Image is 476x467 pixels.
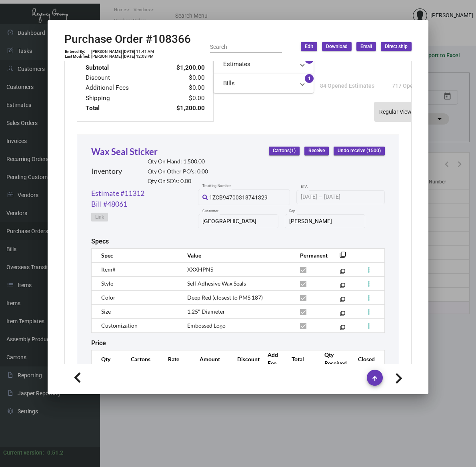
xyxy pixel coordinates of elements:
th: Permanent [292,248,328,262]
span: – [319,194,322,200]
span: XXXHPNS [187,266,213,273]
span: 1ZCB94700318741329 [209,194,268,201]
th: Cartons [123,350,160,368]
h2: Price [91,339,106,347]
span: (1) [290,148,296,154]
span: 1.25" Diameter [187,308,225,315]
button: Edit [301,42,317,51]
input: Start date [301,194,317,200]
td: Discount [85,73,157,83]
span: Undo receive (1500) [338,147,381,154]
h2: Purchase Order #108366 [64,32,191,46]
span: Embossed Logo [187,322,226,329]
h2: Qty On Other PO’s: 0.00 [148,168,208,175]
button: Cartons(1) [269,147,300,155]
span: Deep Red (closest to PMS 187) [187,294,263,301]
mat-icon: filter_none [340,270,345,276]
button: Direct ship [381,42,412,51]
div: Current version: [3,449,44,457]
th: Closed [350,350,385,368]
td: Total [85,103,157,113]
input: End date [324,194,362,200]
button: Undo receive (1500) [334,147,385,155]
span: Self Adhesive Wax Seals [187,280,246,287]
button: Receive [304,147,329,155]
span: Style [101,280,113,287]
td: [PERSON_NAME] [DATE] 12:08 PM [91,54,154,59]
td: Shipping [85,93,157,103]
span: Cartons [273,147,296,154]
td: Subtotal [85,63,157,73]
td: $0.00 [157,73,205,83]
button: 84 Opened Estimates [314,79,381,93]
mat-icon: filter_none [340,326,345,332]
button: 717 Opened Sales Orders [386,79,463,93]
td: Last Modified: [64,54,91,59]
td: $0.00 [157,93,205,103]
mat-icon: filter_none [340,254,346,260]
button: Regular View [374,102,416,121]
a: Wax Seal Sticker [91,146,158,157]
mat-expansion-panel-header: Estimates [214,54,314,74]
th: Qty Received [316,350,350,368]
span: Email [360,43,372,50]
mat-panel-title: Bills [223,79,294,88]
button: Link [91,213,108,221]
td: $1,200.00 [157,103,205,113]
td: $0.00 [157,83,205,93]
mat-icon: filter_none [340,284,345,290]
h2: Specs [91,238,109,245]
th: Amount [192,350,230,368]
mat-expansion-panel-header: Bills [214,74,314,93]
h2: Inventory [91,167,122,176]
td: [PERSON_NAME] [DATE] 11:41 AM [91,49,154,54]
span: Receive [308,147,325,154]
a: Estimate #11312 [91,188,144,199]
mat-panel-title: Estimates [223,60,294,69]
td: Entered By: [64,49,91,54]
h2: Qty On SO’s: 0.00 [148,178,208,185]
th: Add Fee [260,350,284,368]
span: Link [95,214,104,221]
span: Edit [305,43,313,50]
span: Customization [101,322,138,329]
th: Total [284,350,316,368]
div: 0.51.2 [47,449,63,457]
button: Email [356,42,376,51]
th: Qty [92,350,123,368]
span: Size [101,308,111,315]
span: 717 Opened Sales Orders [392,83,456,89]
span: Download [326,43,348,50]
span: Direct ship [385,43,408,50]
mat-icon: filter_none [340,312,345,318]
span: Color [101,294,116,301]
th: Rate [160,350,192,368]
td: $1,200.00 [157,63,205,73]
span: Item# [101,266,116,273]
td: Additional Fees [85,83,157,93]
button: Download [322,42,352,51]
th: Value [179,248,292,262]
th: Discount [229,350,260,368]
h2: Qty On Hand: 1,500.00 [148,158,208,165]
th: Spec [92,248,180,262]
a: Bill #48061 [91,199,127,209]
mat-icon: filter_none [340,298,345,304]
span: 84 Opened Estimates [320,83,374,89]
